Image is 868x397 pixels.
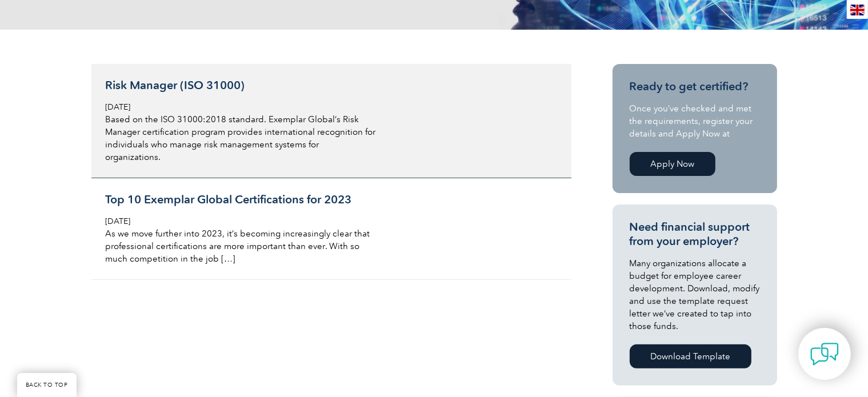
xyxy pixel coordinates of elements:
a: Download Template [630,344,751,368]
p: Once you’ve checked and met the requirements, register your details and Apply Now at [630,102,760,140]
p: Based on the ISO 31000:2018 standard. Exemplar Global’s Risk Manager certification program provid... [106,113,377,163]
h3: Need financial support from your employer? [630,220,760,248]
a: Risk Manager (ISO 31000) [DATE] Based on the ISO 31000:2018 standard. Exemplar Global’s Risk Mana... [91,64,571,178]
a: BACK TO TOP [17,373,77,397]
p: As we move further into 2023, it’s becoming increasingly clear that professional certifications a... [106,227,377,265]
img: contact-chat.png [810,340,839,368]
h3: Risk Manager (ISO 31000) [106,78,377,93]
h3: Ready to get certified? [630,79,760,94]
span: [DATE] [106,102,131,112]
h3: Top 10 Exemplar Global Certifications for 2023 [106,193,377,207]
p: Many organizations allocate a budget for employee career development. Download, modify and use th... [630,257,760,332]
span: [DATE] [106,216,131,226]
img: en [850,5,865,15]
a: Apply Now [630,152,715,176]
a: Top 10 Exemplar Global Certifications for 2023 [DATE] As we move further into 2023, it’s becoming... [91,178,571,280]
